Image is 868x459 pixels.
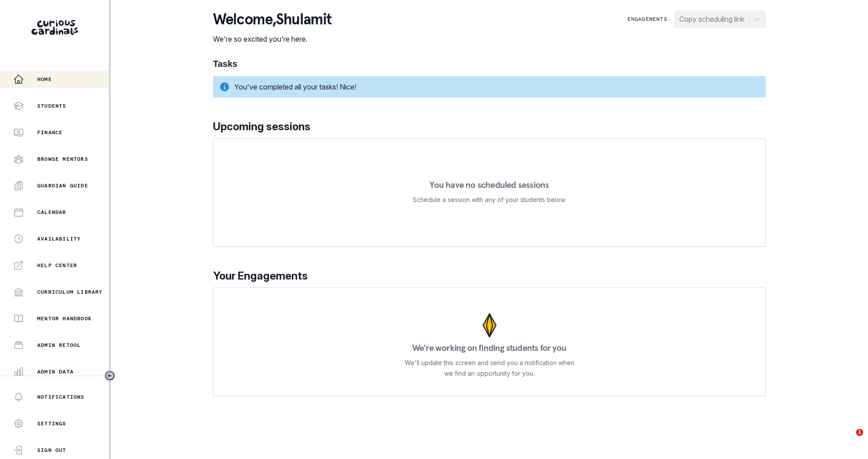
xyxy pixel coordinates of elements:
button: Toggle sidebar [104,370,116,381]
p: Availability [37,235,81,242]
p: Sign Out [37,447,66,454]
p: Students [37,102,66,109]
p: Guardian Guide [37,182,88,189]
p: Admin Data [37,368,74,375]
p: You have no scheduled sessions [430,180,549,189]
p: Welcome , Shulamit [213,11,331,28]
h1: Tasks [213,58,766,69]
iframe: Intercom live chat [838,429,859,450]
p: Mentor Handbook [37,315,92,322]
p: Browse Mentors [37,156,88,163]
p: Home [37,76,52,83]
p: Your Engagements [213,268,766,284]
p: Schedule a session with any of your students below. [413,194,566,205]
p: We're working on finding students for you [412,343,566,352]
p: Curriculum Library [37,288,103,296]
p: Settings [37,420,66,427]
p: Notifications [37,393,85,401]
p: Admin Retool [37,342,81,349]
p: We're so excited you're here. [213,34,331,44]
p: Finance [37,129,62,136]
p: We'll update this screen and send you a notification when we find an opportunity for you. [404,358,574,379]
span: 1 [856,429,863,436]
p: Help Center [37,262,77,269]
div: You've completed all your tasks! Nice! [213,76,766,97]
img: Curious Cardinals Logo [31,20,78,35]
p: Calendar [37,209,66,216]
p: Engagements: [628,16,671,23]
p: Upcoming sessions [213,119,766,135]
